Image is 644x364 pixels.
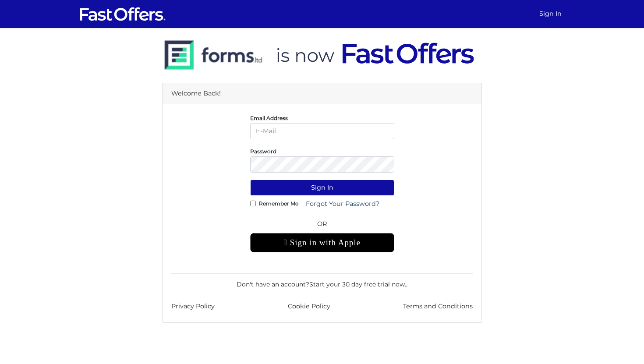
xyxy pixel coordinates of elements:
a: Privacy Policy [171,301,215,311]
label: Email Address [250,117,288,119]
div: Sign in with Apple [250,233,394,252]
label: Remember Me [259,202,298,205]
span: OR [250,219,394,233]
a: Cookie Policy [288,301,330,311]
a: Terms and Conditions [403,301,473,311]
a: Start your 30 day free trial now. [309,280,406,288]
label: Password [250,150,276,152]
a: Sign In [536,5,565,22]
input: E-Mail [250,123,394,139]
div: Welcome Back! [163,83,481,104]
div: Don't have an account? . [171,273,473,289]
a: Forgot Your Password? [300,196,385,212]
button: Sign In [250,180,394,196]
